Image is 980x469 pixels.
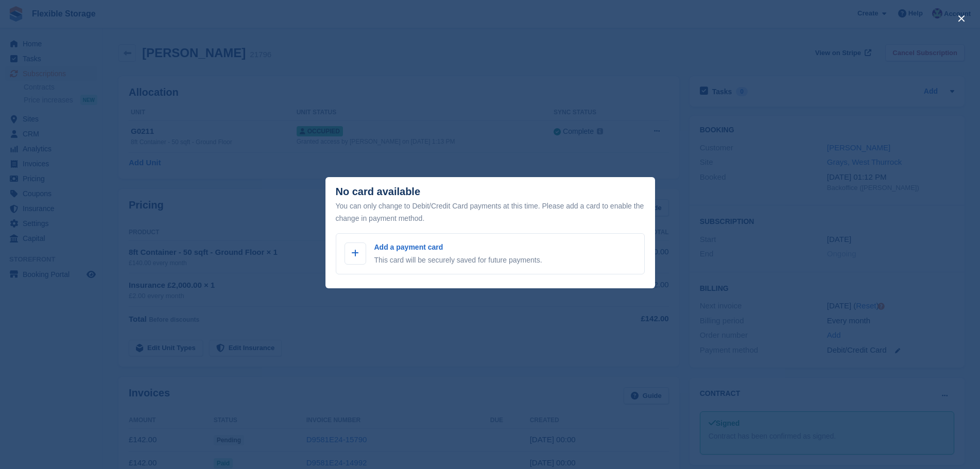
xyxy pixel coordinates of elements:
[953,10,970,27] button: close
[336,200,645,224] div: You can only change to Debit/Credit Card payments at this time. Please add a card to enable the c...
[374,242,542,253] p: Add a payment card
[336,233,645,274] a: Add a payment card This card will be securely saved for future payments.
[336,186,421,198] div: No card available
[374,255,542,266] p: This card will be securely saved for future payments.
